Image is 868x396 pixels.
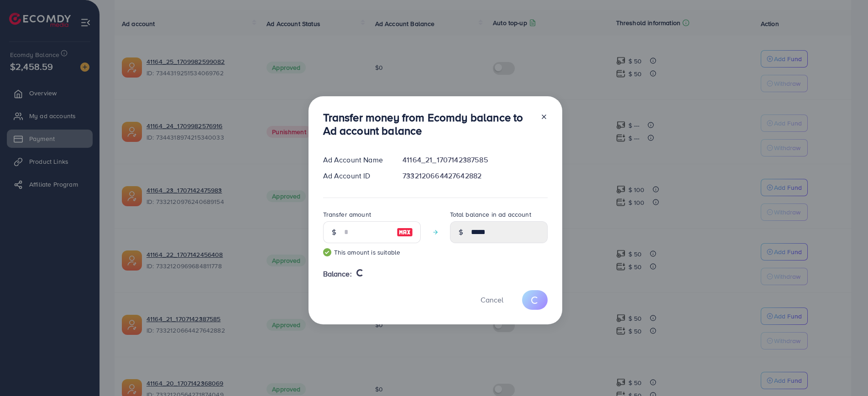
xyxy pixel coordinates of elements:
[395,155,554,165] div: 41164_21_1707142387585
[469,290,515,310] button: Cancel
[397,227,413,238] img: image
[323,210,371,219] label: Transfer amount
[316,155,396,165] div: Ad Account Name
[323,111,533,137] h3: Transfer money from Ecomdy balance to Ad account balance
[481,295,503,305] span: Cancel
[316,171,396,181] div: Ad Account ID
[450,210,531,219] label: Total balance in ad account
[323,248,331,256] img: guide
[323,248,421,257] small: This amount is suitable
[829,355,861,389] iframe: Chat
[395,171,554,181] div: 7332120664427642882
[323,269,352,279] span: Balance:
